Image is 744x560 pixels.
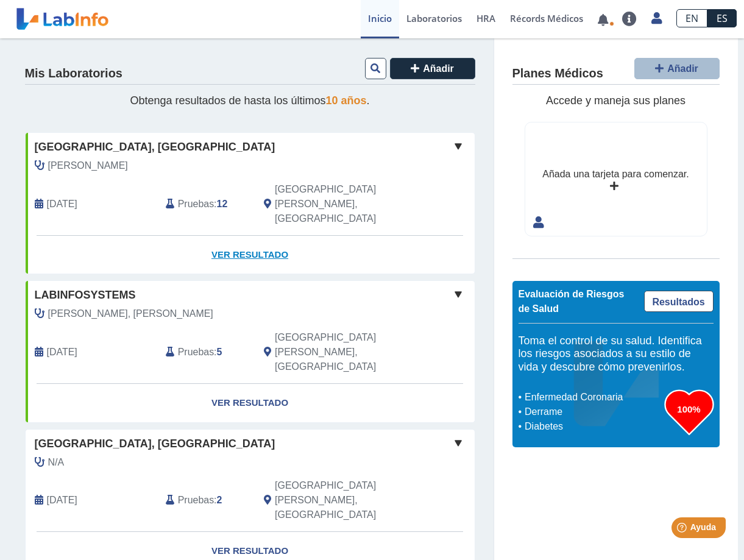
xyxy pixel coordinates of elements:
[667,63,698,74] span: Añadir
[47,345,77,360] span: 2020-09-04
[217,495,222,505] b: 2
[665,402,714,417] h3: 100%
[519,335,714,374] h5: Toma el control de su salud. Identifica los riesgos asociados a su estilo de vida y descubre cómo...
[707,9,737,27] a: ES
[217,347,222,357] b: 5
[676,9,707,27] a: EN
[26,384,475,422] a: Ver Resultado
[157,182,255,226] div: :
[217,199,228,209] b: 12
[477,12,495,24] span: HRA
[634,58,720,79] button: Añadir
[512,66,603,81] h4: Planes Médicos
[26,236,475,274] a: Ver Resultado
[546,94,686,107] span: Accede y maneja sus planes
[522,405,665,419] li: Derrame
[636,512,731,547] iframe: Help widget launcher
[522,390,665,405] li: Enfermedad Coronaria
[178,197,214,211] span: Pruebas
[275,478,409,522] span: San Juan, PR
[275,182,409,226] span: San Juan, PR
[519,289,625,314] span: Evaluación de Riesgos de Salud
[157,330,255,374] div: :
[275,330,409,374] span: San Juan, PR
[390,58,475,79] button: Añadir
[157,478,255,522] div: :
[130,94,369,107] span: Obtenga resultados de hasta los últimos .
[47,197,77,211] span: 2025-09-27
[542,167,689,182] div: Añada una tarjeta para comenzar.
[48,158,128,173] span: Morales, Jivet
[644,291,714,312] a: Resultados
[48,307,213,321] span: Malaret Pol, Ivan
[178,345,214,360] span: Pruebas
[326,94,367,107] span: 10 años
[522,419,665,434] li: Diabetes
[47,493,77,508] span: 2025-02-28
[48,455,65,470] span: N/A
[35,436,275,452] span: [GEOGRAPHIC_DATA], [GEOGRAPHIC_DATA]
[178,493,214,508] span: Pruebas
[35,139,275,155] span: [GEOGRAPHIC_DATA], [GEOGRAPHIC_DATA]
[423,63,454,74] span: Añadir
[25,66,122,81] h4: Mis Laboratorios
[35,287,136,303] span: Labinfosystems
